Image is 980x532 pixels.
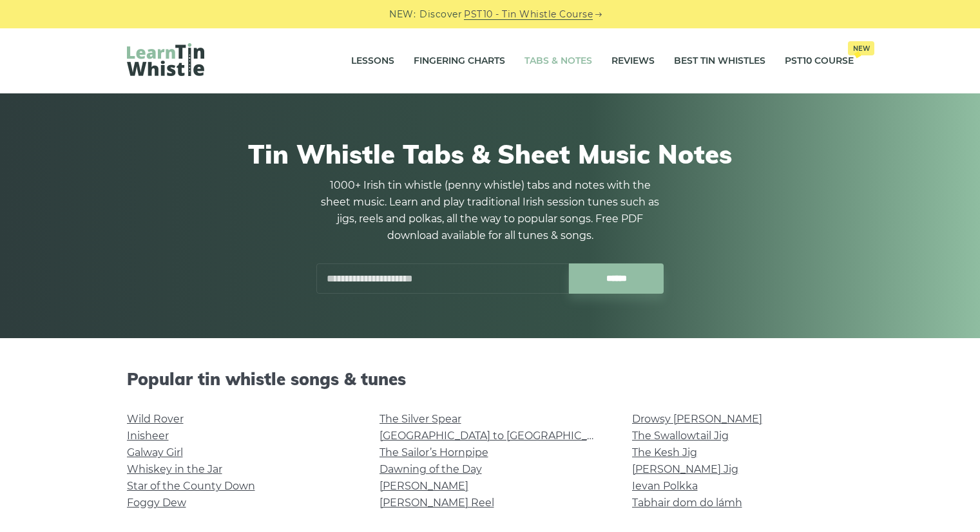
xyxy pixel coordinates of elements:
a: Ievan Polkka [632,480,698,492]
a: Tabs & Notes [524,45,592,77]
a: The Silver Spear [380,413,461,425]
a: [GEOGRAPHIC_DATA] to [GEOGRAPHIC_DATA] [380,430,617,442]
img: LearnTinWhistle.com [127,43,204,76]
a: Inisheer [127,430,169,442]
h1: Tin Whistle Tabs & Sheet Music Notes [127,138,854,169]
a: The Swallowtail Jig [632,430,729,442]
a: Tabhair dom do lámh [632,497,742,509]
a: Wild Rover [127,413,184,425]
a: PST10 CourseNew [785,45,854,77]
a: Lessons [351,45,394,77]
a: Drowsy [PERSON_NAME] [632,413,762,425]
h2: Popular tin whistle songs & tunes [127,369,854,389]
a: [PERSON_NAME] Jig [632,463,738,475]
p: 1000+ Irish tin whistle (penny whistle) tabs and notes with the sheet music. Learn and play tradi... [316,177,664,244]
a: Dawning of the Day [380,463,482,475]
a: Foggy Dew [127,497,186,509]
a: Whiskey in the Jar [127,463,222,475]
a: Galway Girl [127,446,183,459]
a: The Sailor’s Hornpipe [380,446,488,459]
a: [PERSON_NAME] Reel [380,497,494,509]
a: Fingering Charts [414,45,505,77]
span: New [848,41,874,55]
a: [PERSON_NAME] [380,480,468,492]
a: Star of the County Down [127,480,255,492]
a: The Kesh Jig [632,446,697,459]
a: Best Tin Whistles [674,45,765,77]
a: Reviews [611,45,655,77]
